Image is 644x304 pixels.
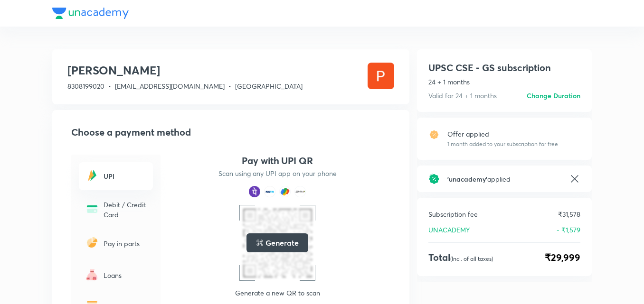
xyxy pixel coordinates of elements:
[85,267,100,282] img: -
[104,171,147,181] h6: UPI
[447,174,561,184] h6: applied
[115,82,225,91] span: [EMAIL_ADDRESS][DOMAIN_NAME]
[428,129,440,140] img: offer
[85,235,100,250] img: -
[527,91,580,101] h6: Change Duration
[235,82,303,91] span: [GEOGRAPHIC_DATA]
[265,237,298,249] h5: Generate
[428,225,470,235] p: UNACADEMY
[242,155,313,167] h4: Pay with UPI QR
[368,63,394,89] img: Avatar
[85,202,100,217] img: -
[294,186,306,197] img: payment method
[235,288,320,298] p: Generate a new QR to scan
[67,82,104,91] span: 8308199020
[264,186,275,197] img: payment method
[249,186,260,197] img: payment method
[428,77,580,87] p: 24 + 1 months
[279,186,291,197] img: payment method
[447,175,487,184] span: ' unacademy '
[104,200,147,220] p: Debit / Credit Card
[228,82,231,91] span: •
[104,270,147,280] p: Loans
[108,82,111,91] span: •
[428,209,478,219] p: Subscription fee
[447,129,558,139] p: Offer applied
[428,61,551,75] h1: UPSC CSE - GS subscription
[545,250,580,265] span: ₹29,999
[450,255,493,262] p: (Incl. of all taxes)
[67,63,303,78] h3: [PERSON_NAME]
[447,140,558,148] p: 1 month added to your subscription for free
[104,239,147,249] p: Pay in parts
[218,169,337,178] p: Scan using any UPI app on your phone
[428,91,497,101] p: Valid for 24 + 1 months
[71,125,394,139] h2: Choose a payment method
[428,250,493,265] h4: Total
[85,168,100,183] img: -
[256,239,264,247] img: loading..
[557,225,580,235] p: - ₹1,579
[558,209,580,219] p: ₹31,578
